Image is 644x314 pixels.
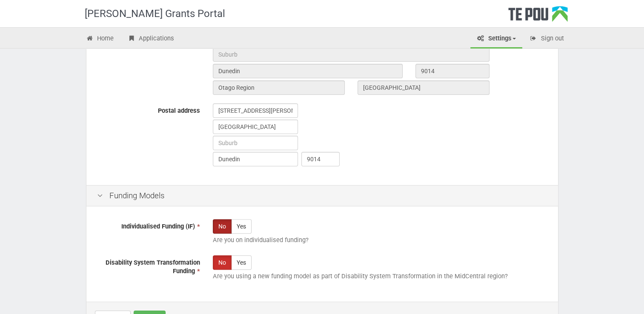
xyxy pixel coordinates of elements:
[508,6,568,27] div: Te Pou Logo
[213,47,489,62] input: Suburb
[121,30,180,49] a: Applications
[86,185,558,207] div: Funding Models
[301,152,340,166] input: Post code
[213,152,298,166] input: Town or city
[121,223,195,230] span: Individualised Funding (IF)
[231,219,252,234] label: Yes
[415,64,489,78] input: Post code
[213,219,232,234] label: No
[158,107,200,114] span: Postal address
[213,255,232,270] label: No
[470,30,522,49] a: Settings
[213,64,403,78] input: City
[80,30,120,49] a: Home
[213,80,345,95] input: State
[213,272,547,281] p: Are you using a new funding model as part of Disability System Transformation in the MidCentral r...
[106,259,200,275] span: Disability System Transformation Funding
[213,136,298,150] input: Suburb
[213,236,547,245] p: Are you on individualised funding?
[523,30,570,49] a: Sign out
[231,255,252,270] label: Yes
[358,80,489,95] input: Country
